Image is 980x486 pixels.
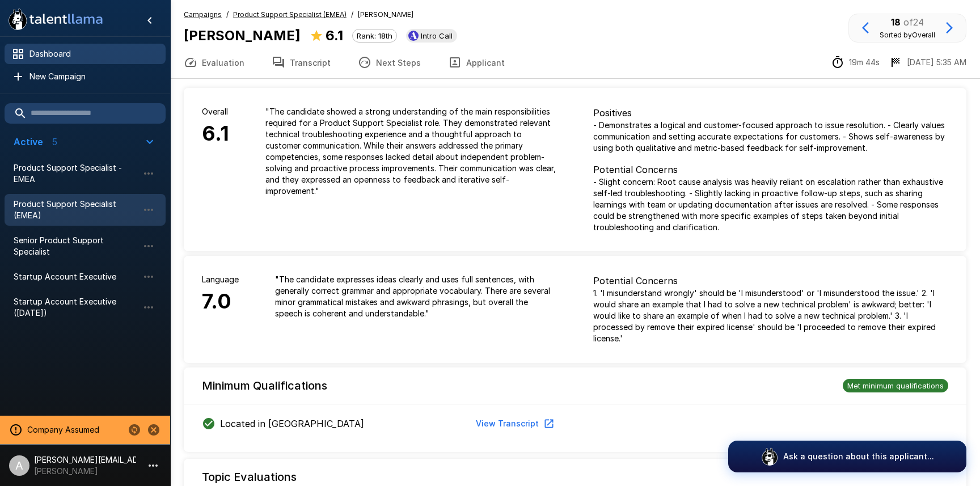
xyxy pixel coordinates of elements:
span: Intro Call [416,31,457,40]
h6: 6.1 [202,117,229,150]
p: " The candidate showed a strong understanding of the main responsibilities required for a Product... [265,106,557,197]
p: Language [202,274,239,285]
p: Positives [593,106,948,120]
button: Transcript [258,47,344,78]
p: Ask a question about this applicant... [783,451,934,462]
p: Potential Concerns [593,274,948,288]
b: 6.1 [326,27,343,44]
h6: Topic Evaluations [202,468,297,486]
div: The date and time when the interview was completed [889,56,966,69]
p: " The candidate expresses ideas clearly and uses full sentences, with generally correct grammar a... [275,274,557,319]
button: Applicant [434,47,518,78]
button: Evaluation [170,47,258,78]
p: - Demonstrates a logical and customer-focused approach to issue resolution. - Clearly values comm... [593,120,948,154]
span: / [226,9,229,20]
div: The time between starting and completing the interview [831,56,880,69]
span: Rank: 18th [353,31,396,40]
p: - Slight concern: Root cause analysis was heavily reliant on escalation rather than exhaustive se... [593,176,948,233]
span: Met minimum qualifications [843,381,948,390]
p: 19m 44s [849,57,880,68]
h6: Minimum Qualifications [202,377,327,395]
button: Next Steps [344,47,434,78]
p: Potential Concerns [593,163,948,176]
span: of 24 [903,16,924,28]
b: [PERSON_NAME] [184,27,301,44]
span: / [351,9,353,20]
h6: 7.0 [202,285,239,318]
button: View Transcript [471,413,557,434]
p: [DATE] 5:35 AM [907,57,966,68]
span: Sorted by Overall [880,31,935,39]
p: Overall [202,106,229,117]
p: 1. 'I misunderstand wrongly' should be 'I misunderstood' or 'I misunderstood the issue.' 2. 'I wo... [593,288,948,344]
p: Located in [GEOGRAPHIC_DATA] [220,417,364,430]
u: Product Support Specialist (EMEA) [233,10,347,19]
button: Ask a question about this applicant... [728,441,966,472]
span: [PERSON_NAME] [358,9,413,20]
b: 18 [891,16,901,28]
img: logo_glasses@2x.png [761,447,779,466]
u: Campaigns [184,10,222,19]
img: ashbyhq_logo.jpeg [408,31,419,41]
div: View profile in Ashby [406,29,457,43]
